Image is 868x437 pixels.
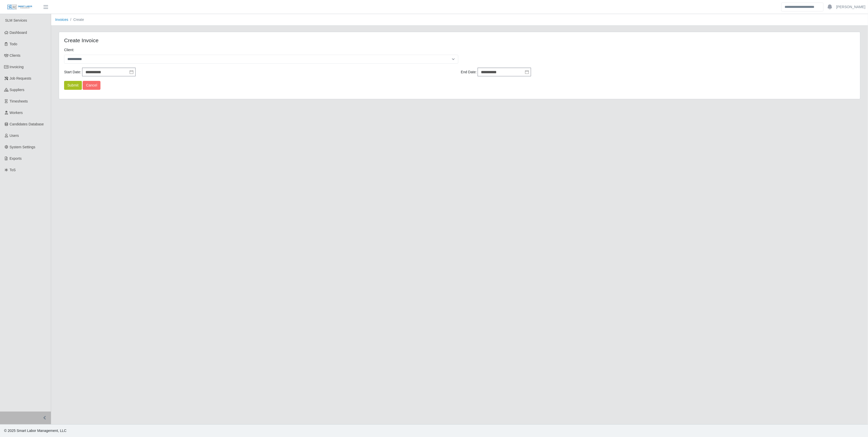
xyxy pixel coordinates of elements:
label: End Date: [461,69,477,75]
span: Todo [10,42,17,46]
span: Exports [10,156,22,161]
h4: Create Invoice [64,37,456,43]
label: Start Date: [64,69,81,75]
img: SLM Logo [7,4,33,10]
span: Dashboard [10,31,27,35]
a: Invoices [55,18,68,22]
input: Search [781,3,823,11]
span: © 2025 Smart Labor Management, LLC [4,429,66,433]
span: SLM Services [5,18,27,22]
li: Create [68,17,84,22]
span: Clients [10,53,21,57]
span: Candidates Database [10,122,44,126]
button: Submit [64,81,82,90]
span: ToS [10,168,16,172]
span: Workers [10,111,23,115]
span: Users [10,134,19,138]
span: Suppliers [10,88,24,92]
span: Invoicing [10,65,24,69]
span: Timesheets [10,99,28,103]
span: System Settings [10,145,35,149]
span: Job Requests [10,76,32,80]
a: Cancel [83,81,100,90]
label: Client: [64,47,74,53]
a: [PERSON_NAME] [836,4,865,10]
